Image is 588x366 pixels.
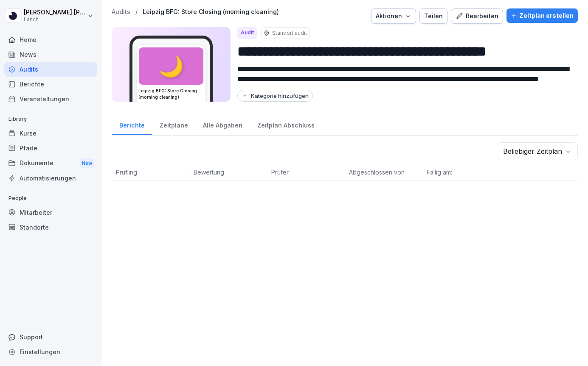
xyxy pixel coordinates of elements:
[242,92,309,99] div: Kategorie hinzufügen
[4,32,97,47] a: Home
[4,220,97,235] a: Standorte
[419,8,447,24] button: Teilen
[422,164,500,180] th: Fällig am:
[4,344,97,359] a: Einstellungen
[152,114,195,135] a: Zeitpläne
[506,8,578,23] button: Zeitplan erstellen
[4,191,97,205] p: People
[4,112,97,126] p: Library
[4,77,97,91] a: Berichte
[135,8,138,16] p: /
[80,158,94,168] div: New
[456,11,498,21] div: Bearbeiten
[24,17,86,22] p: Lanch
[272,29,307,37] p: Standort audit
[4,47,97,62] a: News
[112,114,152,135] a: Berichte
[371,8,416,24] button: Aktionen
[267,164,345,180] th: Prüfer
[139,47,203,85] div: 🌙
[376,11,411,21] div: Aktionen
[194,168,263,177] p: Bewertung
[4,141,97,155] a: Pfade
[138,88,204,100] h3: Leipzig BFG: Store Closing (morning cleaning)
[250,114,322,135] a: Zeitplan Abschluss
[349,168,418,177] p: Abgeschlossen von
[4,155,97,171] div: Dokumente
[143,8,279,16] a: Leipzig BFG: Store Closing (morning cleaning)
[4,62,97,77] a: Audits
[237,90,313,102] button: Kategorie hinzufügen
[4,91,97,106] a: Veranstaltungen
[511,11,574,20] div: Zeitplan erstellen
[4,330,97,344] div: Support
[4,205,97,220] a: Mitarbeiter
[237,27,257,39] div: Audit
[4,126,97,141] a: Kurse
[116,168,185,177] p: Prüfling
[112,8,130,16] a: Audits
[4,171,97,186] a: Automatisierungen
[4,155,97,171] a: DokumenteNew
[424,11,443,21] div: Teilen
[195,114,250,135] a: Alle Abgaben
[24,9,86,16] p: [PERSON_NAME] [PERSON_NAME]
[451,8,503,24] button: Bearbeiten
